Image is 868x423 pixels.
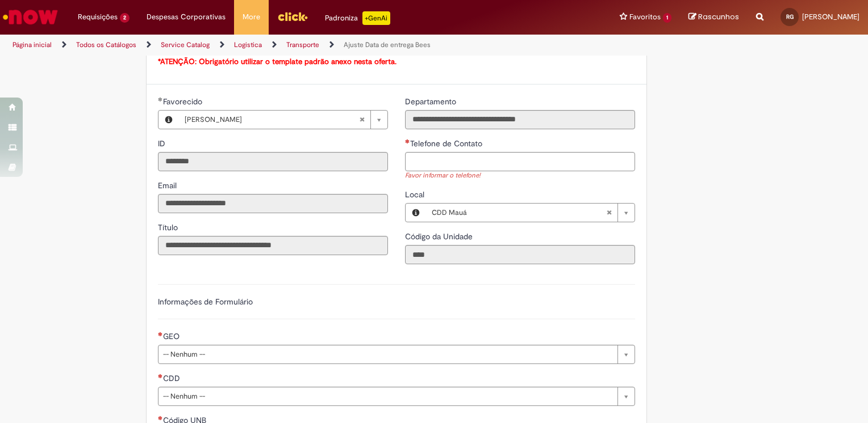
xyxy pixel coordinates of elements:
[163,373,182,383] span: CDD
[1,6,60,28] img: ServiceNow
[802,12,859,22] span: [PERSON_NAME]
[688,12,739,23] a: Rascunhos
[286,40,319,49] a: Transporte
[663,13,671,23] span: 1
[163,345,612,363] span: -- Nenhum --
[158,180,179,191] span: Somente leitura - Email
[161,40,210,49] a: Service Catalog
[405,152,635,171] input: Telefone de Contato
[158,138,168,149] label: Somente leitura - ID
[243,11,260,23] span: More
[163,96,205,107] span: Necessários - Favorecido
[786,13,794,20] span: RG
[405,231,475,242] span: Somente leitura - Código da Unidade
[179,111,387,129] a: [PERSON_NAME]Limpar campo Favorecido
[185,111,359,129] span: [PERSON_NAME]
[353,111,370,129] abbr: Limpar campo Favorecido
[158,180,179,191] label: Somente leitura - Email
[78,11,118,23] span: Requisições
[158,97,163,101] span: Obrigatório Preenchido
[158,222,180,233] label: Somente leitura - Título
[410,138,485,149] span: Telefone de Contato
[406,204,426,222] button: Local, Visualizar este registro CDD Mauá
[158,152,388,171] input: ID
[698,11,739,22] span: Rascunhos
[158,297,253,307] label: Informações de Formulário
[163,387,612,405] span: -- Nenhum --
[158,57,397,66] span: *ATENÇÃO: Obrigatório utilizar o template padrão anexo nesta oferta.
[12,40,52,49] a: Página inicial
[9,35,570,56] ul: Trilhas de página
[405,245,635,264] input: Código da Unidade
[158,374,163,378] span: Necessários
[405,189,427,200] span: Local
[76,40,136,49] a: Todos os Catálogos
[600,204,617,222] abbr: Limpar campo Local
[405,139,410,143] span: Necessários
[432,204,606,222] span: CDD Mauá
[234,40,262,49] a: Logistica
[163,331,182,341] span: GEO
[405,171,635,181] div: Favor informar o telefone!
[426,204,635,222] a: CDD MauáLimpar campo Local
[344,40,431,49] a: Ajuste Data de entrega Bees
[158,222,180,232] span: Somente leitura - Título
[325,11,390,25] div: Padroniza
[158,138,168,149] span: Somente leitura - ID
[147,11,226,23] span: Despesas Corporativas
[362,11,390,25] p: +GenAi
[277,8,308,25] img: click_logo_yellow_360x200.png
[158,194,388,213] input: Email
[405,110,635,129] input: Departamento
[158,416,163,420] span: Necessários
[405,96,458,107] span: Somente leitura - Departamento
[158,236,388,255] input: Título
[120,13,130,23] span: 2
[158,332,163,336] span: Necessários
[405,96,458,107] label: Somente leitura - Departamento
[405,231,475,242] label: Somente leitura - Código da Unidade
[629,11,661,23] span: Favoritos
[158,111,179,129] button: Favorecido, Visualizar este registro Ricardo Vinicius Kallaur Grangeiro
